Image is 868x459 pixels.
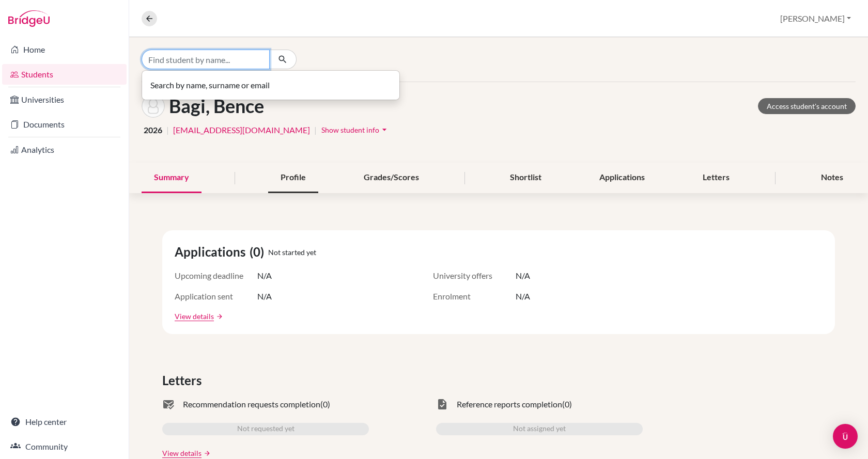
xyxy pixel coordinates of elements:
div: Profile [268,163,318,193]
div: Applications [587,163,657,193]
div: Notes [809,163,856,193]
span: (0) [320,398,330,410]
span: | [166,124,169,136]
span: N/A [516,290,530,303]
button: Show student infoarrow_drop_down [321,122,390,138]
span: Show student info [321,125,379,134]
span: Reference reports completion [457,398,562,410]
img: Bridge-U [8,10,50,27]
span: mark_email_read [162,398,175,410]
i: arrow_drop_down [379,124,390,135]
a: Analytics [2,139,127,160]
div: Open Intercom Messenger [833,424,858,449]
a: View details [175,311,214,322]
h1: Bagi, Bence [169,95,264,117]
a: Documents [2,114,127,135]
span: Applications [175,243,250,261]
span: N/A [516,270,530,282]
a: Students [2,64,127,85]
a: [EMAIL_ADDRESS][DOMAIN_NAME] [173,124,310,136]
span: 2026 [144,124,162,136]
span: Application sent [175,290,257,303]
span: Enrolment [433,290,516,303]
a: Community [2,436,127,457]
a: arrow_forward [214,313,223,320]
a: Access student's account [758,98,856,114]
span: | [314,124,317,136]
a: Universities [2,89,127,110]
span: University offers [433,270,516,282]
span: task [436,398,448,410]
a: Home [2,39,127,60]
span: N/A [257,290,272,303]
a: View details [162,448,202,458]
span: Not requested yet [237,423,295,435]
div: Summary [142,163,202,193]
p: Search by name, surname or email [150,79,391,91]
div: Grades/Scores [351,163,431,193]
span: Recommendation requests completion [183,398,320,410]
span: N/A [257,270,272,282]
span: Not started yet [268,247,316,258]
a: Help center [2,411,127,432]
input: Find student by name... [142,50,270,69]
div: Letters [690,163,742,193]
div: Shortlist [498,163,554,193]
span: Letters [162,371,206,390]
span: (0) [250,243,268,261]
span: Upcoming deadline [175,270,257,282]
img: Bence Bagi's avatar [142,94,165,118]
button: [PERSON_NAME] [776,9,856,28]
span: (0) [562,398,572,410]
a: arrow_forward [202,450,211,457]
span: Not assigned yet [513,423,566,435]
